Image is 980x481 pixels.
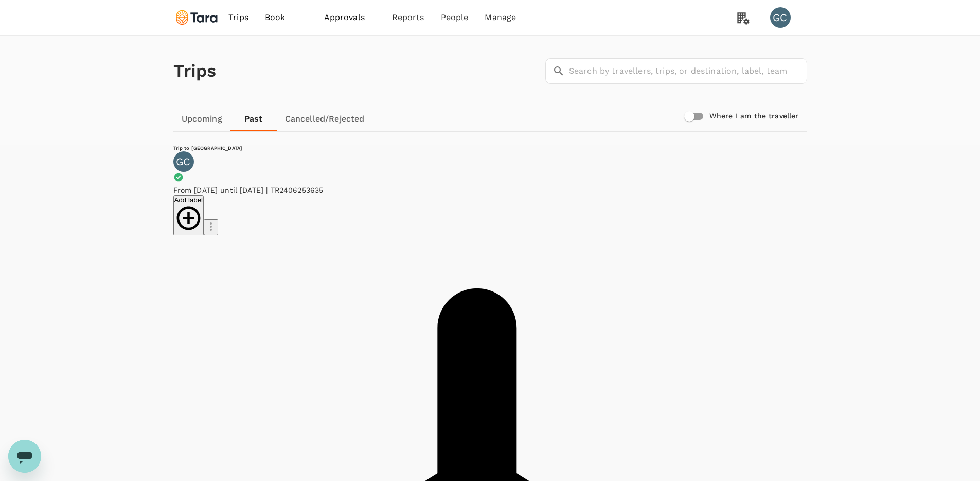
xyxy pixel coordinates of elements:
[265,11,286,24] span: Book
[230,107,277,131] a: Past
[569,58,807,84] input: Search by travellers, trips, or destination, label, team
[277,107,373,131] a: Cancelled/Rejected
[173,107,230,131] a: Upcoming
[709,111,799,122] h6: Where I am the traveller
[8,440,41,473] iframe: Button to launch messaging window
[173,36,217,107] h1: Trips
[176,157,190,167] p: GC
[173,6,221,29] img: Tara Climate Ltd
[324,11,376,24] span: Approvals
[173,195,204,235] button: Add label
[173,185,807,195] p: From [DATE] until [DATE] TR2406253635
[485,11,516,24] span: Manage
[228,11,248,24] span: Trips
[266,186,268,194] span: |
[770,7,791,28] div: GC
[441,11,469,24] span: People
[173,145,807,151] h6: Trip to [GEOGRAPHIC_DATA]
[392,11,424,24] span: Reports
